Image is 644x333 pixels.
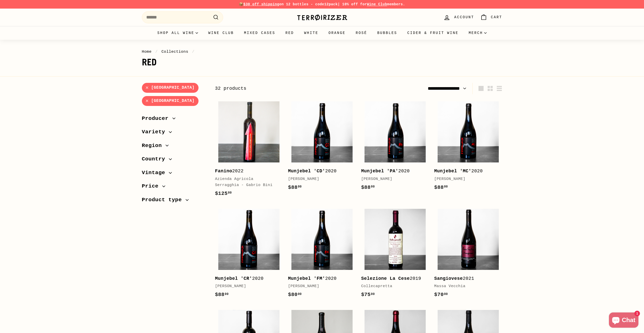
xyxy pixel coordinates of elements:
b: Munjebel 'MC' [434,169,471,174]
sup: 00 [444,292,448,296]
div: 2020 [434,168,497,175]
sup: 00 [298,292,302,296]
strong: 12pack [324,2,338,6]
nav: breadcrumbs [142,49,502,55]
span: Variety [142,128,169,136]
b: Munjebel 'CR' [215,276,252,281]
summary: Merch [464,26,492,40]
span: Producer [142,114,172,123]
a: Munjebel 'PA'2020[PERSON_NAME] [361,98,429,197]
div: [PERSON_NAME] [288,283,351,289]
div: Collecapretta [361,283,424,289]
span: Account [454,14,474,20]
span: Vintage [142,169,169,177]
div: 2020 [288,275,351,282]
a: White [299,26,323,40]
sup: 00 [371,292,375,296]
button: Vintage [142,167,207,181]
div: [PERSON_NAME] [288,176,351,182]
span: Product type [142,196,186,204]
button: Region [142,140,207,154]
a: Munjebel 'CD'2020[PERSON_NAME] [288,98,356,197]
span: $88 [361,184,375,190]
span: / [191,49,196,54]
div: 2020 [215,275,278,282]
a: Account [440,10,477,25]
span: $88 [288,184,302,190]
a: Cider & Fruit Wine [402,26,464,40]
a: Wine Club [203,26,239,40]
sup: 00 [444,185,448,189]
b: Munjebel 'PA' [361,169,398,174]
button: Product type [142,194,207,208]
button: Country [142,154,207,167]
a: Sangiovese2021Massa Vecchia [434,205,502,304]
div: Massa Vecchia [434,283,497,289]
button: Price [142,181,207,194]
a: Collections [161,49,188,54]
span: / [154,49,159,54]
sup: 00 [371,185,375,189]
span: Price [142,182,162,191]
button: Variety [142,126,207,140]
b: Munjebel 'FM' [288,276,325,281]
a: Mixed Cases [239,26,280,40]
a: Bubbles [372,26,402,40]
span: $30 off shipping [243,2,279,6]
span: $88 [215,292,229,298]
a: Wine Club [367,2,387,6]
sup: 00 [225,292,228,296]
b: Sangiovese [434,276,463,281]
a: Home [142,49,152,54]
span: $125 [215,191,232,196]
a: Munjebel 'MC'2020[PERSON_NAME] [434,98,502,197]
div: 2020 [361,168,424,175]
h1: Red [142,57,502,67]
a: Selezione La Cese2019Collecapretta [361,205,429,304]
div: Primary [132,26,513,40]
span: $80 [288,292,302,298]
div: [PERSON_NAME] [361,176,424,182]
div: 2022 [215,168,278,175]
button: Producer [142,113,207,127]
span: $75 [361,292,375,298]
div: [PERSON_NAME] [215,283,278,289]
a: Orange [323,26,351,40]
a: Cart [477,10,505,25]
b: Munjebel 'CD' [288,169,325,174]
sup: 00 [228,191,232,195]
a: Fanino2022Azienda Agricola Serragghia - Gabrio Bini [215,98,283,203]
span: Cart [491,14,502,20]
div: Azienda Agricola Serragghia - Gabrio Bini [215,176,278,188]
a: Munjebel 'CR'2020[PERSON_NAME] [215,205,283,304]
b: Fanino [215,169,232,174]
a: [GEOGRAPHIC_DATA] [142,96,199,106]
span: $70 [434,292,448,298]
inbox-online-store-chat: Shopify online store chat [607,312,640,329]
p: 📦 on 12 bottles - code | 10% off for members. [142,2,502,7]
div: [PERSON_NAME] [434,176,497,182]
div: 2019 [361,275,424,282]
div: 2021 [434,275,497,282]
a: [GEOGRAPHIC_DATA] [142,83,199,93]
summary: Shop all wine [152,26,203,40]
div: 2020 [288,168,351,175]
span: Country [142,155,169,163]
a: Rosé [351,26,372,40]
span: Region [142,141,166,150]
sup: 00 [298,185,302,189]
b: Selezione La Cese [361,276,410,281]
a: Red [280,26,299,40]
div: 32 products [215,85,359,92]
span: $88 [434,184,448,190]
a: Munjebel 'FM'2020[PERSON_NAME] [288,205,356,304]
